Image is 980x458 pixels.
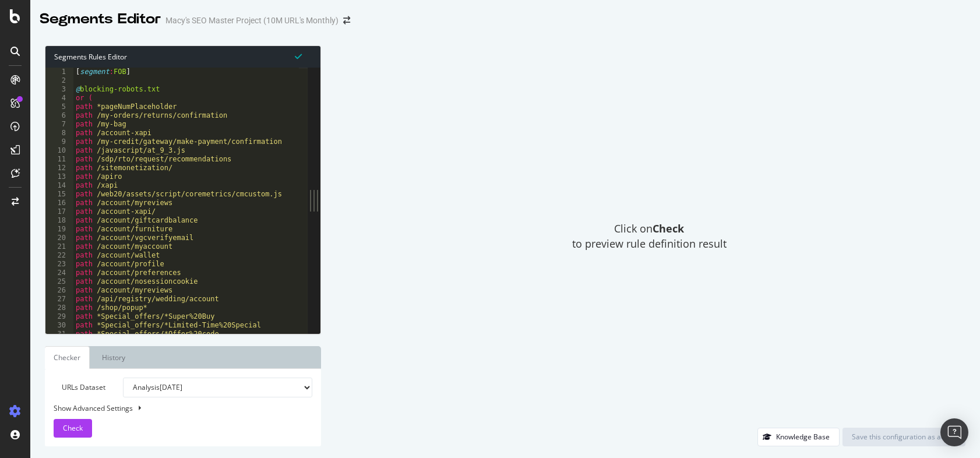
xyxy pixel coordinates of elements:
div: Knowledge Base [776,432,830,442]
div: 16 [45,199,73,207]
div: Show Advanced Settings [45,403,304,413]
div: 3 [45,85,73,94]
div: 9 [45,138,73,146]
div: 24 [45,269,73,277]
div: 31 [45,330,73,339]
div: 5 [45,103,73,111]
div: Macy's SEO Master Project (10M URL's Monthly) [165,15,339,26]
div: 2 [45,76,73,85]
div: Segments Editor [40,9,161,29]
label: URLs Dataset [45,378,114,397]
a: Knowledge Base [757,432,840,442]
a: Checker [45,346,90,369]
div: 15 [45,190,73,199]
div: 30 [45,321,73,330]
button: Save this configuration as active [842,428,965,446]
div: 27 [45,295,73,304]
strong: Check [653,221,684,235]
div: 26 [45,286,73,295]
span: Syntax is valid [295,51,302,62]
span: Check [63,423,83,433]
div: 18 [45,216,73,225]
div: 7 [45,120,73,129]
div: 21 [45,242,73,251]
div: 13 [45,172,73,181]
button: Knowledge Base [757,428,840,446]
div: 28 [45,304,73,312]
button: Check [54,419,92,438]
div: 19 [45,225,73,234]
div: 17 [45,207,73,216]
div: 10 [45,146,73,155]
div: 25 [45,277,73,286]
div: 11 [45,155,73,164]
div: Segments Rules Editor [45,46,320,68]
div: 12 [45,164,73,172]
div: 22 [45,251,73,260]
div: 14 [45,181,73,190]
div: Save this configuration as active [852,432,956,442]
div: 23 [45,260,73,269]
div: 20 [45,234,73,242]
div: 8 [45,129,73,138]
div: Open Intercom Messenger [940,418,968,446]
div: arrow-right-arrow-left [343,16,350,24]
span: Click on to preview rule definition result [572,221,727,251]
a: History [93,346,135,369]
div: 4 [45,94,73,103]
div: 29 [45,312,73,321]
div: 1 [45,68,73,76]
div: 6 [45,111,73,120]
